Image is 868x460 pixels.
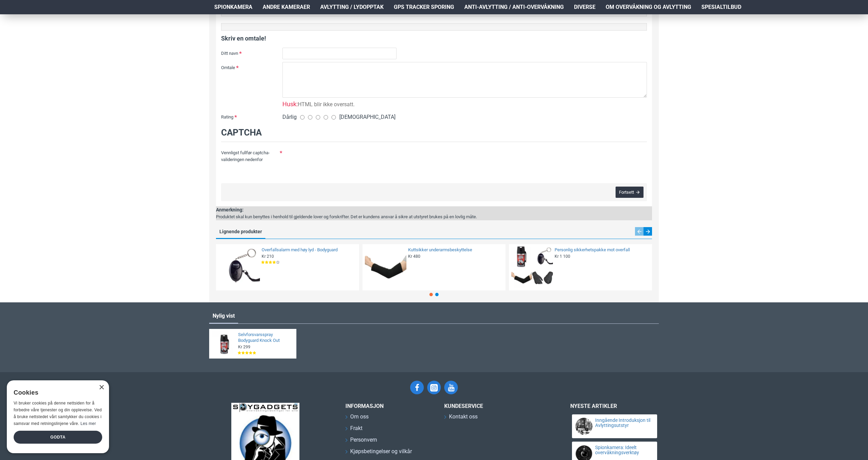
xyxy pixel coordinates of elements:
[238,332,292,344] a: Selvforsvarsspray Bodyguard Knock Out
[345,436,377,447] a: Personvern
[350,436,377,444] span: Personvern
[262,247,355,253] a: Overfallsalarm med høy lyd - Bodyguard
[14,401,102,426] span: Vi bruker cookies på denne nettsiden for å forbedre våre tjenester og din opplevelse. Ved å bruke...
[216,206,477,213] div: Anmerkning:
[282,147,378,172] iframe: reCAPTCHA
[644,227,652,236] div: Next slide
[216,213,477,220] div: Produktet skal kun benyttes i henhold til gjeldende lover og forskrifter. Det er kundens ansvar å...
[616,187,644,198] button: Fortsett
[555,254,570,259] span: Kr 1 100
[635,227,644,236] div: Previous slide
[221,48,282,59] label: Ditt navn
[350,424,362,432] span: Frakt
[212,331,236,356] img: Selvforsvarsspray Bodyguard Knock Out
[408,247,501,253] a: Kuttsikker underarmsbeskyttelse
[701,3,741,11] span: Spesialtilbud
[221,62,282,73] label: Omtale
[282,99,355,109] div: HTML blir ikke oversatt.
[430,293,433,296] span: Go to slide 1
[345,413,369,424] a: Om oss
[444,413,478,424] a: Kontakt oss
[394,3,454,11] span: GPS Tracker Sporing
[221,126,647,142] legend: Captcha
[214,3,252,11] span: Spionkamera
[221,34,647,43] h4: Skriv en omtale!
[345,447,412,459] a: Kjøpsbetingelser og vilkår
[221,147,282,164] label: Vennligst fullfør captcha-valideringen nedenfor
[350,413,369,421] span: Om oss
[339,113,396,121] span: [DEMOGRAPHIC_DATA]
[365,247,406,288] img: Kuttsikker underarmsbeskyttelse
[14,431,102,444] div: Godta
[595,418,651,428] a: Inngående Introduksjon til Avlyttingsutstyr
[449,413,478,421] span: Kontakt oss
[570,403,659,409] h3: Nyeste artikler
[238,344,250,350] span: Kr 299
[282,113,297,121] span: Dårlig
[555,247,648,253] a: Personlig sikkerhetspakke mot overfall
[606,3,691,11] span: Om overvåkning og avlytting
[574,3,595,11] span: Diverse
[80,421,96,426] a: Les mer, opens a new window
[218,247,260,288] img: Overfallsalarm med høy lyd - Bodyguard
[282,100,298,108] span: Husk:
[435,293,439,296] span: Go to slide 2
[209,309,238,323] a: Nylig vist
[99,385,104,390] div: Close
[320,3,384,11] span: Avlytting / Lydopptak
[595,445,651,456] a: Spionkamera: Ideelt overvåkningsverktøy
[464,3,564,11] span: Anti-avlytting / Anti-overvåkning
[262,254,274,259] span: Kr 210
[350,447,412,456] span: Kjøpsbetingelser og vilkår
[221,111,282,122] label: Rating
[408,254,420,259] span: Kr 480
[216,227,265,238] a: Lignende produkter
[345,403,434,409] h3: INFORMASJON
[263,3,310,11] span: Andre kameraer
[345,424,362,436] a: Frakt
[511,247,553,288] img: Personlig sikkerhetspakke mot overfall
[444,403,546,409] h3: Kundeservice
[14,385,98,400] div: Cookies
